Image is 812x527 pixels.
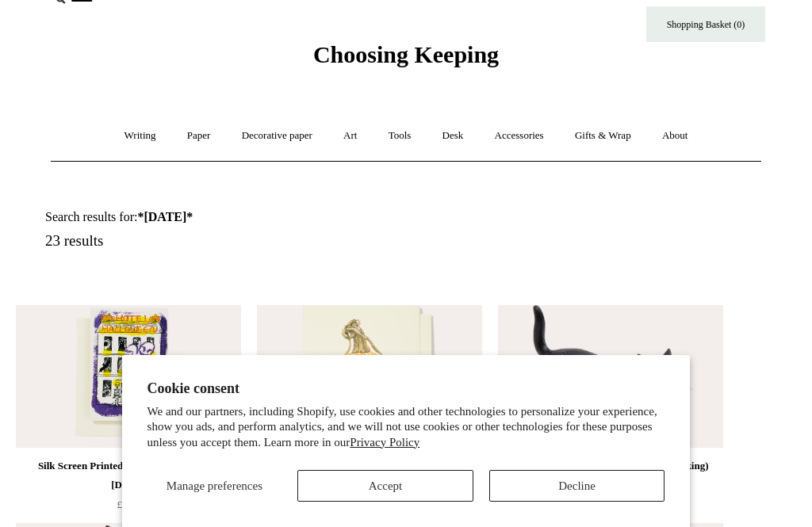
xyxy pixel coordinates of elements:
img: Engraved Halloween Smiling Pumpkin Greeting Card [257,305,482,448]
a: Silk Screen Printed Greeting Card, Hotel Halloween Silk Screen Printed Greeting Card, Hotel Hallo... [16,305,241,448]
span: Manage preferences [167,479,262,492]
a: Decorative paper [228,115,327,157]
a: About [648,115,703,157]
a: Bobble Head, Nostalgic Black Cat (Walking) Bobble Head, Nostalgic Black Cat (Walking) [498,305,723,448]
a: Privacy Policy [350,436,419,449]
span: £6.50 [117,498,140,510]
button: Decline [489,470,665,502]
a: Accessories [481,115,558,157]
a: Desk [428,115,478,157]
img: Bobble Head, Nostalgic Black Cat (Walking) [498,305,723,448]
button: Manage preferences [147,470,282,502]
span: Choosing Keeping [313,41,499,67]
img: Silk Screen Printed Greeting Card, Hotel Halloween [16,305,241,448]
button: Accept [297,470,473,502]
h2: Cookie consent [147,380,665,397]
a: Engraved Halloween Smiling Pumpkin Greeting Card Engraved Halloween Smiling Pumpkin Greeting Card [257,305,482,448]
a: Writing [110,115,170,157]
h5: 23 results [45,232,424,250]
p: We and our partners, including Shopify, use cookies and other technologies to personalize your ex... [147,404,665,451]
a: Choosing Keeping [313,54,499,65]
a: Paper [173,115,225,157]
a: Silk Screen Printed Greeting Card, Hotel [DATE] £6.50 [16,456,241,521]
a: Shopping Basket (0) [646,6,765,42]
a: Tools [374,115,426,157]
h1: Search results for: [45,209,424,224]
a: Art [329,115,371,157]
div: Silk Screen Printed Greeting Card, Hotel [DATE] [20,456,237,495]
a: Gifts & Wrap [561,115,645,157]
